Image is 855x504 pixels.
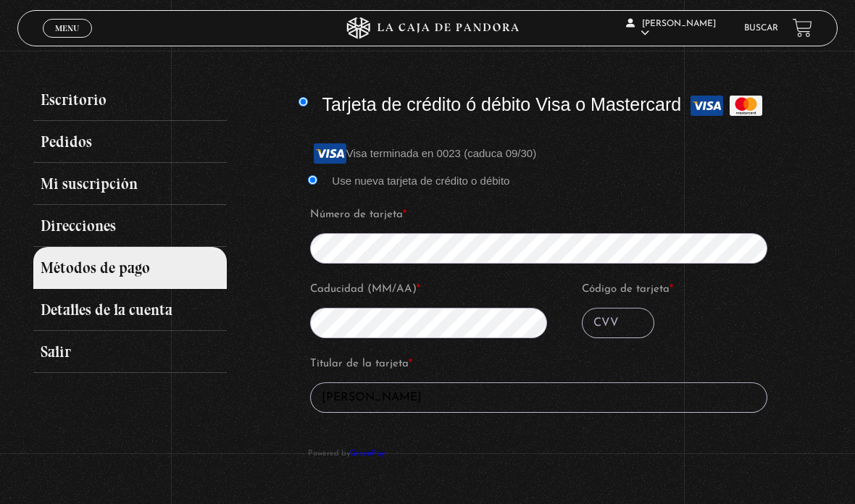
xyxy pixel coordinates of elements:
span: Cerrar [51,36,85,46]
span: [PERSON_NAME] [626,20,716,38]
a: Métodos de pago [33,247,226,289]
a: Detalles de la cuenta [33,289,226,331]
a: Salir [33,331,226,373]
span: Menu [55,24,79,33]
label: Caducidad (MM/AA) [310,279,546,301]
a: Buscar [744,24,778,33]
nav: Páginas de cuenta [33,79,275,373]
label: Código de tarjeta [582,279,818,301]
span: Powered by [308,441,820,461]
a: Pedidos [33,121,226,163]
label: Tarjeta de crédito ó débito Visa o Mastercard [322,94,762,114]
label: Titular de la tarjeta [310,353,767,375]
a: GreenPay [350,450,385,458]
input: Titular de la tarjeta [310,382,767,413]
a: Mi suscripción [33,163,226,205]
label: Use nueva tarjeta de crédito o débito [332,175,509,187]
a: View your shopping cart [793,18,812,38]
input: CVV [582,308,654,338]
label: Visa terminada en 0023 (caduca 09/30) [308,147,536,159]
a: Escritorio [33,79,226,121]
label: Número de tarjeta [310,204,767,226]
a: Direcciones [33,205,226,247]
